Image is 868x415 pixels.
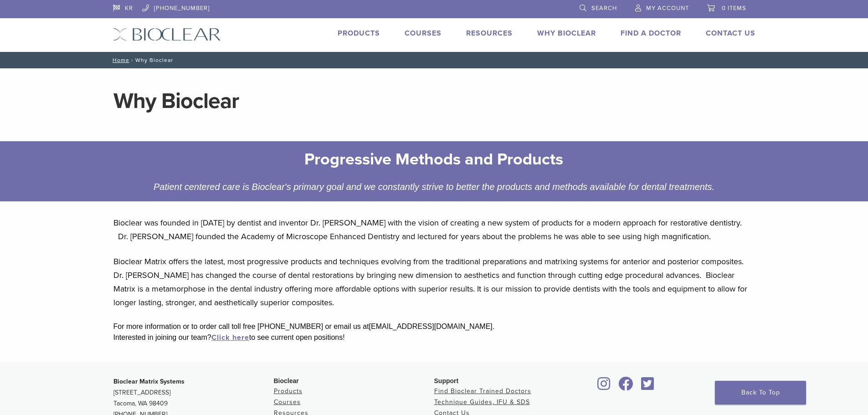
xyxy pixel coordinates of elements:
[113,255,755,309] p: Bioclear Matrix offers the latest, most progressive products and techniques evolving from the tra...
[113,378,185,385] strong: Bioclear Matrix Systems
[646,5,689,12] span: My Account
[405,29,442,38] a: Courses
[706,29,755,38] a: Contact Us
[616,382,637,391] a: Bioclear
[274,387,303,395] a: Products
[113,332,755,343] div: Interested in joining our team? to see current open positions!
[638,382,657,391] a: Bioclear
[145,179,724,194] div: Patient centered care is Bioclear's primary goal and we constantly strive to better the products ...
[466,29,513,38] a: Resources
[110,57,129,63] a: Home
[338,29,380,38] a: Products
[211,333,249,342] a: Click here
[434,398,530,406] a: Technique Guides, IFU & SDS
[113,90,755,112] h1: Why Bioclear
[537,29,596,38] a: Why Bioclear
[113,28,221,41] img: Bioclear
[152,149,717,170] h2: Progressive Methods and Products
[434,377,459,384] span: Support
[274,377,299,384] span: Bioclear
[715,381,806,405] a: Back To Top
[274,398,301,406] a: Courses
[722,5,746,12] span: 0 items
[113,216,755,243] p: Bioclear was founded in [DATE] by dentist and inventor Dr. [PERSON_NAME] with the vision of creat...
[591,5,617,12] span: Search
[434,387,531,395] a: Find Bioclear Trained Doctors
[129,58,135,62] span: /
[595,382,614,391] a: Bioclear
[113,321,755,332] div: For more information or to order call toll free [PHONE_NUMBER] or email us at [EMAIL_ADDRESS][DOM...
[106,52,762,68] nav: Why Bioclear
[621,29,681,38] a: Find A Doctor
